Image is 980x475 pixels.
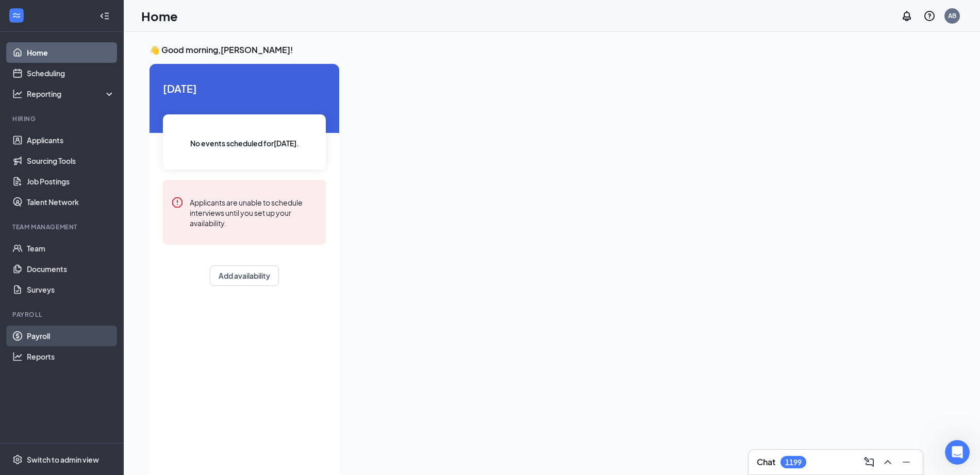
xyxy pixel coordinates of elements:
[27,454,99,465] div: Switch to admin view
[27,326,115,346] a: Payroll
[210,265,279,286] button: Add availability
[171,196,184,209] svg: Error
[923,10,936,22] svg: QuestionInfo
[900,456,912,468] svg: Minimize
[99,11,110,21] svg: Collapse
[945,440,970,465] iframe: Intercom live chat
[27,171,115,192] a: Job Postings
[150,44,925,56] h3: 👋 Good morning, [PERSON_NAME] !
[879,454,896,470] button: ChevronUp
[898,454,915,470] button: Minimize
[190,196,318,228] div: Applicants are unable to schedule interviews until you set up your availability.
[27,259,115,279] a: Documents
[27,238,115,259] a: Team
[27,130,115,150] a: Applicants
[863,456,875,468] svg: ComposeMessage
[27,150,115,171] a: Sourcing Tools
[12,310,113,319] div: Payroll
[27,279,115,300] a: Surveys
[785,458,802,467] div: 1199
[141,7,178,25] h1: Home
[190,138,299,149] span: No events scheduled for [DATE] .
[27,346,115,367] a: Reports
[27,42,115,63] a: Home
[27,89,115,99] div: Reporting
[901,10,913,22] svg: Notifications
[757,456,775,468] h3: Chat
[12,89,23,99] svg: Analysis
[882,456,894,468] svg: ChevronUp
[27,192,115,212] a: Talent Network
[11,10,22,21] svg: WorkstreamLogo
[163,80,326,96] span: [DATE]
[27,63,115,83] a: Scheduling
[12,114,113,123] div: Hiring
[12,454,23,465] svg: Settings
[12,223,113,231] div: Team Management
[861,454,877,470] button: ComposeMessage
[948,11,956,20] div: AB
